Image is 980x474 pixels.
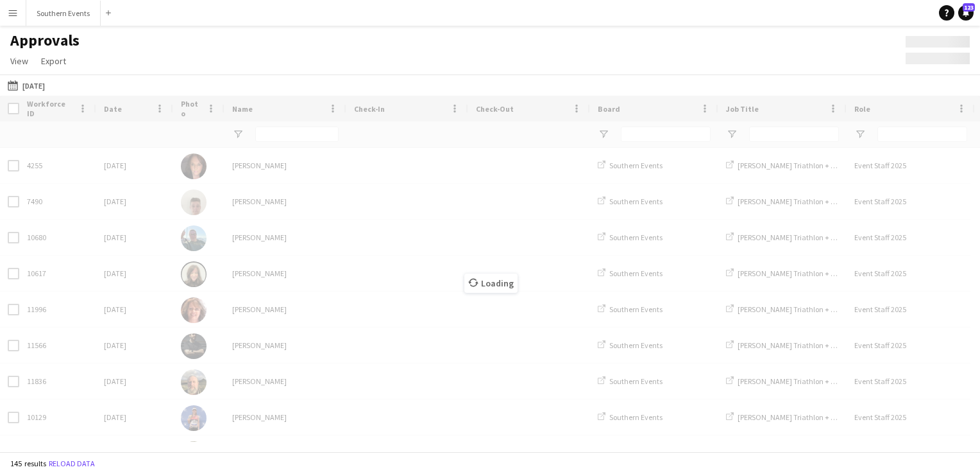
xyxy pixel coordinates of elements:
[958,5,974,21] a: 123
[10,55,28,67] span: View
[26,1,101,26] button: Southern Events
[5,78,47,93] button: [DATE]
[41,55,66,67] span: Export
[5,53,33,69] a: View
[464,274,518,293] span: Loading
[46,457,97,471] button: Reload data
[963,3,975,12] span: 123
[36,53,71,69] a: Export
